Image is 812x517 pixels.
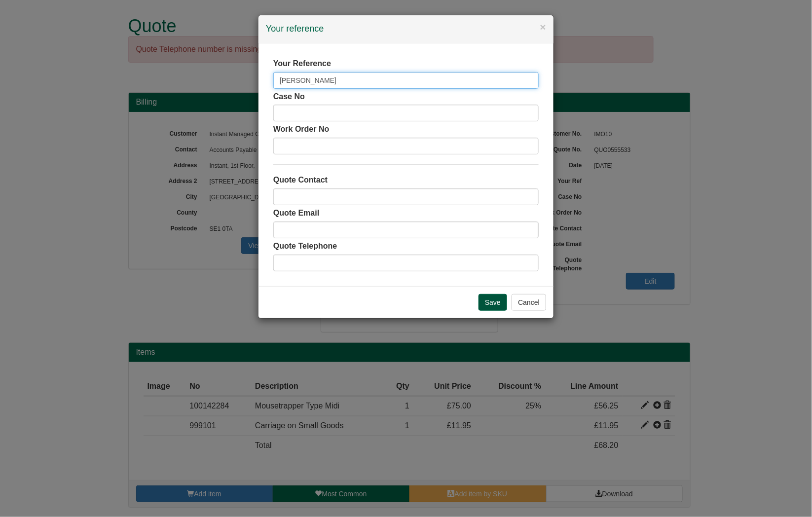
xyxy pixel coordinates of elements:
[266,23,546,36] h4: Your reference
[273,208,319,219] label: Quote Email
[273,241,337,252] label: Quote Telephone
[512,294,546,311] button: Cancel
[273,175,328,186] label: Quote Contact
[273,91,305,103] label: Case No
[540,22,546,32] button: ×
[273,58,331,70] label: Your Reference
[479,294,507,311] input: Save
[273,124,330,135] label: Work Order No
